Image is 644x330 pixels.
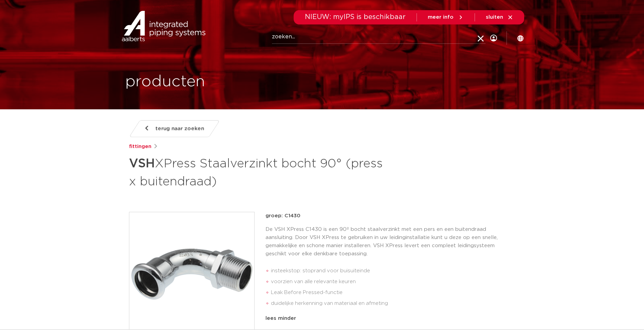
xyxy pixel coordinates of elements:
[428,15,454,20] span: meer info
[265,314,515,323] div: lees minder
[129,120,220,137] a: terug naar zoeken
[486,14,513,20] a: sluiten
[271,287,515,298] li: Leak Before Pressed-functie
[129,153,384,190] h1: XPress Staalverzinkt bocht 90° (press x buitendraad)
[271,265,515,276] li: insteekstop: stoprand voor buisuiteinde
[486,15,503,20] span: sluiten
[265,225,515,258] p: De VSH XPress C1430 is een 90º bocht staalverzinkt met een pers en een buitendraad aansluiting. D...
[129,158,155,170] strong: VSH
[271,276,515,287] li: voorzien van alle relevante keuren
[490,24,497,52] div: my IPS
[272,30,485,44] input: zoeken...
[428,14,464,20] a: meer info
[155,123,204,134] span: terug naar zoeken
[271,298,515,309] li: duidelijke herkenning van materiaal en afmeting
[129,143,151,151] a: fittingen
[305,14,406,20] span: NIEUW: myIPS is beschikbaar
[125,71,205,93] h1: producten
[265,212,515,220] p: groep: C1430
